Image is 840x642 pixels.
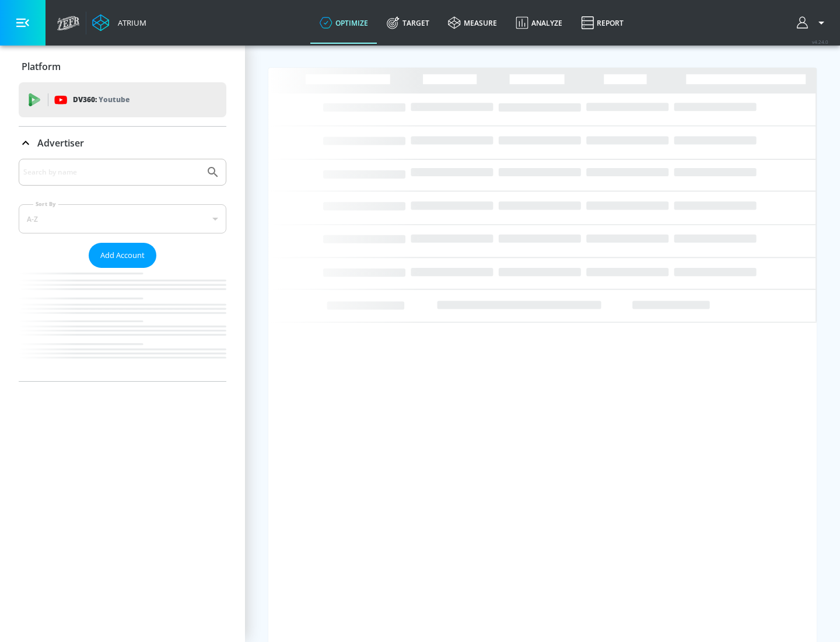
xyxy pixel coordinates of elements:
input: Search by name [23,165,200,180]
nav: list of Advertiser [19,268,226,381]
div: A-Z [19,204,226,233]
div: Advertiser [19,127,226,159]
div: Atrium [113,18,146,28]
p: Platform [22,60,61,73]
span: Add Account [100,249,145,262]
a: optimize [310,2,377,44]
a: Report [572,2,633,44]
label: Sort By [33,200,58,208]
p: DV360: [73,93,129,106]
p: Advertiser [37,137,84,149]
span: v 4.24.0 [812,39,828,45]
div: DV360: Youtube [19,82,226,117]
button: Add Account [89,243,156,268]
a: Target [377,2,439,44]
a: measure [439,2,506,44]
a: Analyze [506,2,572,44]
div: Advertiser [19,159,226,381]
a: Atrium [92,14,146,32]
p: Youtube [99,93,129,106]
div: Platform [19,50,226,83]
